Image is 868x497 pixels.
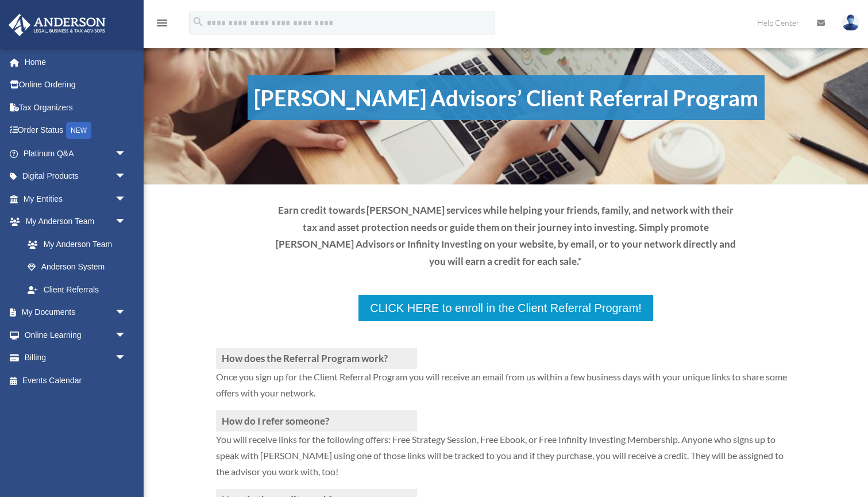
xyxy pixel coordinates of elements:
a: Platinum Q&Aarrow_drop_down [8,142,144,165]
p: Earn credit towards [PERSON_NAME] services while helping your friends, family, and network with t... [274,202,738,270]
a: Tax Organizers [8,96,144,119]
span: arrow_drop_down [115,142,138,165]
a: menu [155,20,169,30]
a: Anderson System [16,256,144,279]
span: arrow_drop_down [115,323,138,347]
i: menu [155,16,169,30]
span: arrow_drop_down [115,165,138,188]
img: User Pic [842,14,859,31]
a: Online Learningarrow_drop_down [8,323,144,346]
a: My Anderson Teamarrow_drop_down [8,210,144,233]
a: My Documentsarrow_drop_down [8,301,144,324]
span: arrow_drop_down [115,346,138,370]
a: My Anderson Team [16,233,144,256]
a: Digital Productsarrow_drop_down [8,165,144,188]
a: Online Ordering [8,74,144,97]
span: arrow_drop_down [115,210,138,234]
i: search [192,16,205,28]
a: Events Calendar [8,369,144,392]
p: You will receive links for the following offers: Free Strategy Session, Free Ebook, or Free Infin... [216,431,796,489]
div: NEW [66,122,91,139]
p: Once you sign up for the Client Referral Program you will receive an email from us within a few b... [216,369,796,410]
span: arrow_drop_down [115,301,138,325]
a: CLICK HERE to enroll in the Client Referral Program! [357,294,654,322]
a: Billingarrow_drop_down [8,346,144,369]
a: Client Referrals [16,278,138,301]
img: Anderson Advisors Platinum Portal [5,14,109,36]
span: arrow_drop_down [115,187,138,211]
a: My Entitiesarrow_drop_down [8,187,144,210]
h3: How does the Referral Program work? [216,348,417,369]
h3: How do I refer someone? [216,410,417,431]
a: Order StatusNEW [8,119,144,142]
a: Home [8,51,144,74]
h1: [PERSON_NAME] Advisors’ Client Referral Program [248,75,765,120]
